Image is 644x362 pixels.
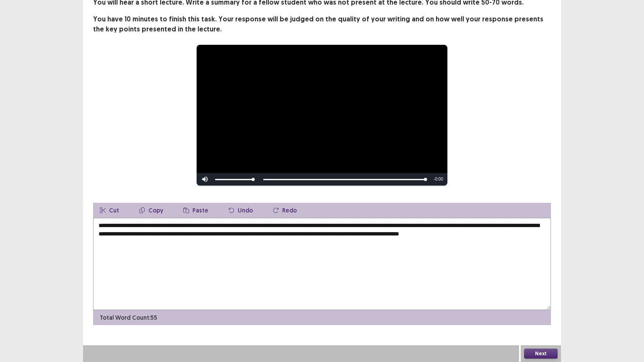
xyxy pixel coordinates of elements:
[100,313,157,322] p: Total Word Count: 55
[215,179,253,180] div: Volume Level
[197,173,213,186] button: Mute
[177,203,215,218] button: Paste
[524,349,558,359] button: Next
[197,45,447,186] div: Video Player
[435,177,443,181] span: 0:00
[93,203,126,218] button: Cut
[222,203,260,218] button: Undo
[434,177,435,181] span: -
[132,203,170,218] button: Copy
[266,203,304,218] button: Redo
[93,14,551,34] p: You have 10 minutes to finish this task. Your response will be judged on the quality of your writ...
